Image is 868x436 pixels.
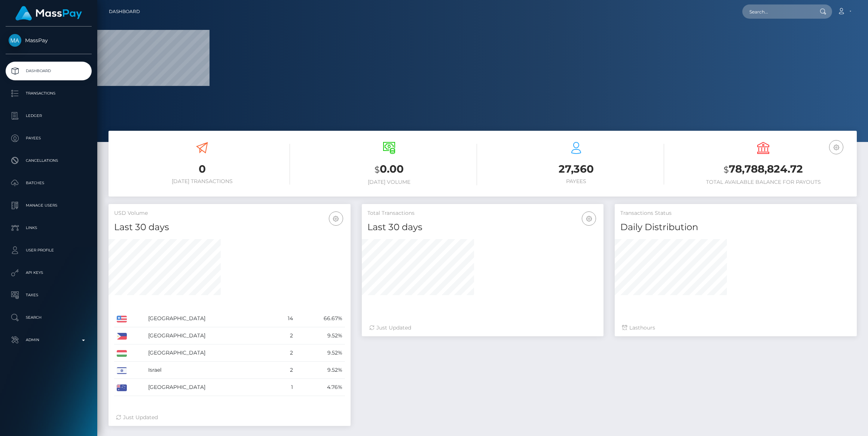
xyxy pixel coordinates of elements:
p: Dashboard [9,65,89,77]
a: Search [6,308,92,327]
img: MassPay Logo [15,6,82,21]
a: Admin [6,331,92,349]
img: IL.png [117,367,127,374]
a: User Profile [6,241,92,260]
h6: [DATE] Transactions [114,178,290,185]
div: Just Updated [369,324,596,332]
td: 2 [274,362,296,379]
h4: Daily Distribution [620,221,851,234]
div: Just Updated [116,414,343,421]
td: [GEOGRAPHIC_DATA] [146,379,274,396]
td: 9.52% [296,344,345,362]
td: 9.52% [296,362,345,379]
a: Manage Users [6,196,92,215]
h5: Transactions Status [620,210,851,217]
a: Batches [6,174,92,192]
h3: 78,788,824.72 [675,162,851,177]
a: Payees [6,129,92,148]
p: Taxes [9,290,89,301]
a: Cancellations [6,151,92,170]
h3: 0.00 [301,162,477,177]
small: $ [375,164,380,175]
p: Search [9,312,89,323]
a: Links [6,219,92,237]
td: 9.52% [296,327,345,344]
small: $ [724,164,729,175]
p: Admin [9,334,89,346]
span: MassPay [6,37,92,44]
img: PH.png [117,333,127,340]
p: Manage Users [9,200,89,211]
h6: [DATE] Volume [301,179,477,185]
p: Links [9,222,89,234]
h4: Last 30 days [367,221,598,234]
img: US.png [117,316,127,322]
td: 2 [274,344,296,362]
td: 1 [274,379,296,396]
a: Dashboard [6,62,92,80]
h3: 27,360 [488,162,664,176]
p: Payees [9,133,89,144]
td: [GEOGRAPHIC_DATA] [146,344,274,362]
h5: Total Transactions [367,210,598,217]
td: Israel [146,362,274,379]
a: API Keys [6,263,92,282]
input: Search... [742,4,813,19]
img: MassPay [9,34,21,47]
a: Dashboard [109,4,140,19]
p: Cancellations [9,155,89,166]
td: 4.76% [296,379,345,396]
a: Ledger [6,106,92,125]
img: AU.png [117,384,127,391]
h4: Last 30 days [114,221,345,234]
td: 2 [274,327,296,344]
h3: 0 [114,162,290,176]
p: Ledger [9,110,89,121]
p: API Keys [9,267,89,278]
h5: USD Volume [114,210,345,217]
p: Batches [9,177,89,189]
img: HU.png [117,350,127,357]
td: 14 [274,310,296,327]
p: User Profile [9,245,89,256]
a: Taxes [6,286,92,304]
div: Last hours [622,324,849,332]
h6: Total Available Balance for Payouts [675,179,851,185]
td: [GEOGRAPHIC_DATA] [146,327,274,344]
td: 66.67% [296,310,345,327]
a: Transactions [6,84,92,103]
td: [GEOGRAPHIC_DATA] [146,310,274,327]
p: Transactions [9,88,89,99]
h6: Payees [488,178,664,185]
